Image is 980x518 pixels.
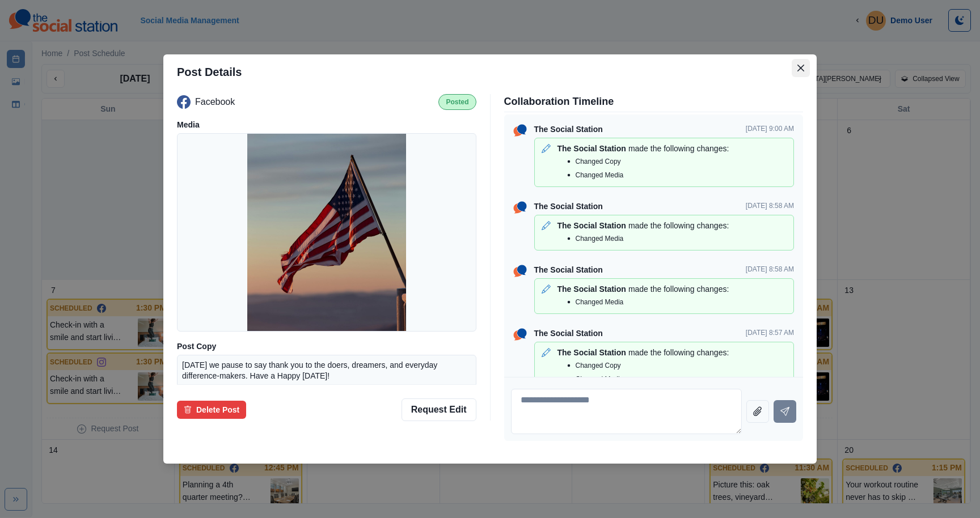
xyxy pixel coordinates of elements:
[511,262,529,280] img: ssLogoSVG.f144a2481ffb055bcdd00c89108cbcb7.svg
[557,220,626,232] p: The Social Station
[576,156,621,167] p: Changed Copy
[511,325,529,343] img: ssLogoSVG.f144a2481ffb055bcdd00c89108cbcb7.svg
[195,95,235,109] p: Facebook
[576,233,624,244] p: Changed Media
[576,170,624,180] p: Changed Media
[746,400,769,423] button: Attach file
[576,360,621,371] p: Changed Copy
[534,328,603,339] p: The Social Station
[163,54,817,90] header: Post Details
[576,374,624,384] p: Changed Media
[534,124,603,135] p: The Social Station
[746,201,794,213] p: [DATE] 8:58 AM
[628,347,729,359] p: made the following changes:
[746,264,794,276] p: [DATE] 8:58 AM
[247,133,406,332] img: w9zj6vcvaaj73xzhz19m
[774,400,796,423] button: Send message
[628,220,729,232] p: made the following changes:
[557,347,626,359] p: The Social Station
[177,341,476,353] p: Post Copy
[177,401,246,419] button: Delete Post
[557,143,626,155] p: The Social Station
[182,360,471,404] p: [DATE] we pause to say thank you to the doers, dreamers, and everyday difference-makers. Have a H...
[504,94,804,109] p: Collaboration Timeline
[446,97,468,107] p: Posted
[792,59,810,77] button: Close
[511,198,529,216] img: ssLogoSVG.f144a2481ffb055bcdd00c89108cbcb7.svg
[534,264,603,276] p: The Social Station
[746,328,794,339] p: [DATE] 8:57 AM
[557,283,626,295] p: The Social Station
[576,297,624,307] p: Changed Media
[511,121,529,139] img: ssLogoSVG.f144a2481ffb055bcdd00c89108cbcb7.svg
[628,143,729,155] p: made the following changes:
[402,398,476,421] button: Request Edit
[534,201,603,213] p: The Social Station
[628,283,729,295] p: made the following changes:
[746,124,794,135] p: [DATE] 9:00 AM
[177,119,476,131] p: Media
